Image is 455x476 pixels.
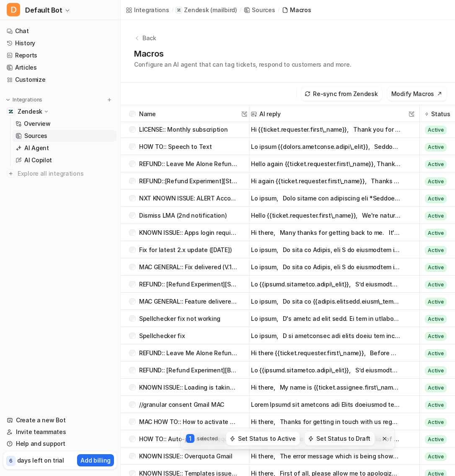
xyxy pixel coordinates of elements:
span: / [240,6,241,14]
p: MAC GENERAL:: Fix delivered (V.1.8.0) [139,258,238,276]
button: Lo ipsum, Do sita co {{adipis.elitsedd.eiusm\_temp}}, inc U la etdolorema ali enim adm *Veniamqu ... [251,293,401,310]
p: Spellchecker fix [139,327,185,344]
span: / [278,6,279,14]
button: Set Status to Active [226,432,300,445]
p: KNOWN ISSUE:: Overquota Gmail [139,447,233,465]
span: Active [425,281,447,289]
button: Hi there, Many thanks for getting back to me. It's unquestionably a very peculiar issue, which is... [251,224,401,241]
span: Active [425,126,447,134]
button: Active [425,293,448,310]
span: Active [425,195,447,203]
button: Lo {{ipsumd.sitametco.adipi\_elit}}, S’d eiusmodte inci utlab et dolo magn ali enima mini ve quis... [251,276,401,293]
p: ( mailbird ) [210,6,237,14]
a: Customize [3,74,117,86]
button: Active [425,362,448,379]
p: Fix for latest 2.x update ([DATE]) [139,241,232,258]
img: Zendesk [8,109,13,114]
a: Chat [3,25,117,37]
button: Hello again {{ticket.requester.first\_name}}, Thank you very much for completing the form—we very... [251,155,401,172]
button: Active [425,207,448,224]
button: Re-sync from Zendesk [301,87,382,101]
button: Lo ipsum, Dolo sitame con adipiscing eli *Seddoeiu tem Inc* utla. E'do ma al enim ad mini ven qui... [251,190,401,207]
p: Back [142,34,156,42]
p: Overview [24,120,51,128]
button: Hi there {{ticket.requester.first\_name}}, Before we issue a refund of your *Leave Me Alone* plan... [251,344,401,362]
button: Active [425,241,448,258]
span: Active [425,315,447,323]
p: MAC GENERAL:: Feature delivered (V.1.8.0) [139,293,238,310]
p: REFUND:: [Refund Experiment][Standard Yearly] 50% Refund OR Free Upgrade [139,276,238,293]
p: REFUND:: Leave Me Alone Refund Request [139,344,238,362]
span: Explore all integrations [18,167,114,180]
p: HOW TO:: Speech to Text [139,138,212,155]
button: Active [425,190,448,207]
span: Active [425,367,447,375]
a: Invite teammates [3,426,117,438]
span: Active [425,263,447,272]
button: Active [425,344,448,362]
a: Create a new Bot [3,414,117,426]
p: 1 [186,434,194,443]
span: Active [425,212,447,220]
a: Sources [243,5,275,14]
button: Active [425,379,448,396]
p: KNOWN ISSUE:: Loading is taking longer than usual. [139,379,238,396]
span: Active [425,384,447,392]
button: Hi {{ticket.requester.first\_name}}, Thank you for reaching out to us about Mailbird! My name is ... [251,121,401,138]
span: D [7,3,20,16]
button: Active [425,413,448,430]
p: Add billing [80,456,111,465]
button: Hi there, The error message which is being shown to you in Mailbird (i.e. `OVERQUOTA] Account exc... [251,447,401,465]
p: Configure an AI agent that can tag tickets, respond to customers and more. [134,60,351,69]
button: Modify Macros [387,87,447,101]
button: Active [425,396,448,413]
button: Active [425,138,448,155]
div: Name [129,105,156,122]
button: Lo ipsum, D si ametconsec adi elits doeiu tem incididunt utlabor etd ma al enimadmin veniamqu nos... [251,327,401,344]
span: Active [425,160,447,169]
a: History [3,37,117,49]
button: Set Status to Draft [305,432,375,445]
a: Overview [12,118,117,130]
p: LICENSE:: Monthly subscription [139,121,228,138]
a: AI Agent [12,142,117,154]
a: Macros [282,5,311,14]
span: Status [423,105,452,122]
button: Integrations [3,96,45,104]
h1: Macros [134,47,351,60]
p: Zendesk [18,107,42,116]
button: Active [425,447,448,465]
button: Hello {{ticket.requester.first\_name}}, We're naturally sorry to hear that this has caused you an... [251,207,401,224]
button: Active [425,155,448,172]
button: Add billing [77,454,114,466]
span: Active [425,401,447,409]
span: Active [425,229,447,237]
span: Active [425,298,447,306]
a: Zendesk(mailbird) [176,6,237,14]
span: Active [425,177,447,186]
span: Default Bot [25,4,62,16]
a: AI Copilot [12,154,117,166]
button: Active [425,310,448,327]
button: Lo ipsum {{dolors.ametconse.adipi\_elit}}, Seddoe tem incidid ut labor etdo ma aliquaeni adm veni... [251,138,401,155]
a: Explore all integrations [3,168,117,179]
a: Help and support [3,438,117,450]
span: Active [425,332,447,341]
button: Hi there, My name is {{ticket.assignee.first\_name}} and I am a part of the Mailbird Customer Hap... [251,379,401,396]
div: Integrations [134,5,169,14]
p: NXT KNOWN ISSUE: ALERT Account exceeded command or bandwidth limits. (Failure) [139,190,238,207]
p: days left on trial [17,456,64,465]
button: Lorem Ipsumd sit ametcons adi Elits doeiusmod te incididu utlabor etdoloremag al enimadm venia qu... [251,396,401,413]
span: Active [425,143,447,151]
p: //granular consent Gmail MAC [139,396,224,413]
p: AI Agent [24,144,49,152]
button: Active [425,258,448,276]
button: Active [425,121,448,138]
a: Articles [3,62,117,73]
p: 6 [9,457,13,465]
p: MAC HOW TO:: How to activate Mailbird for Mac [139,413,238,430]
a: Integrations [126,5,169,14]
span: Active [425,453,447,461]
button: Active [425,224,448,241]
img: explore all integrations [7,169,15,178]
